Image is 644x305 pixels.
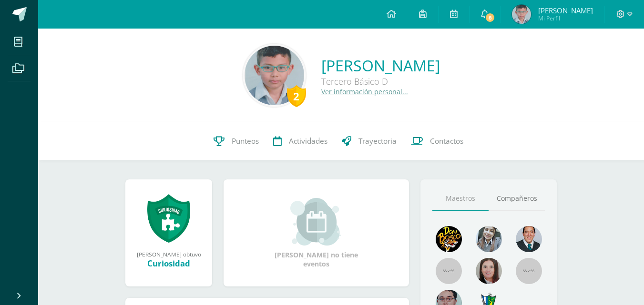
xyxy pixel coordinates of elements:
span: Contactos [430,136,463,146]
div: Tercero Básico D [321,76,440,87]
img: 8b7fbde8971f8ee6ea5c5692e75bf0b7.png [512,5,531,24]
a: Compañeros [489,187,545,211]
div: [PERSON_NAME] no tiene eventos [269,198,364,268]
div: [PERSON_NAME] obtuvo [135,250,203,258]
img: 29fc2a48271e3f3676cb2cb292ff2552.png [436,226,462,252]
span: Punteos [232,136,259,146]
span: [PERSON_NAME] [538,6,593,15]
span: Trayectoria [358,136,397,146]
a: [PERSON_NAME] [321,55,440,76]
a: Trayectoria [335,122,404,160]
a: Contactos [404,122,470,160]
span: Actividades [289,136,327,146]
div: 2 [287,85,306,107]
img: 55x55 [516,258,542,284]
img: event_small.png [290,198,342,246]
a: Punteos [206,122,266,160]
div: Curiosidad [135,258,203,269]
img: 45bd7986b8947ad7e5894cbc9b781108.png [476,226,502,252]
a: Maestros [432,187,489,211]
img: 67c3d6f6ad1c930a517675cdc903f95f.png [476,258,502,284]
img: 2bfa954606e225870e17318faccd2b3a.png [245,46,304,105]
a: Ver información personal... [321,87,408,96]
img: eec80b72a0218df6e1b0c014193c2b59.png [516,226,542,252]
span: 8 [485,12,495,23]
a: Actividades [266,122,335,160]
img: 55x55 [436,258,462,284]
span: Mi Perfil [538,14,593,22]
